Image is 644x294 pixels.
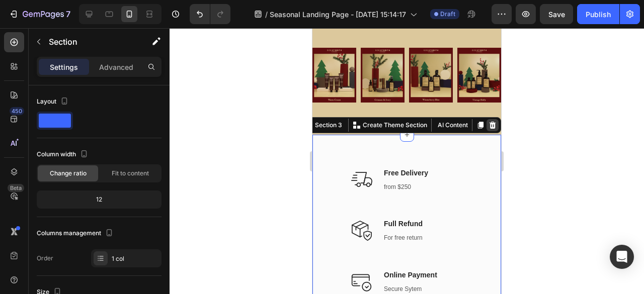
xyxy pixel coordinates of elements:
span: Change ratio [50,169,87,178]
span: Seasonal Landing Page - [DATE] 15:14:17 [270,9,406,20]
button: Publish [577,4,619,24]
div: Column width [37,148,90,161]
p: Settings [50,62,78,72]
span: Fit to content [112,169,149,178]
div: 1 col [112,254,159,263]
div: 12 [39,192,159,207]
button: 7 [4,4,75,24]
div: Open Intercom Messenger [610,245,634,269]
button: Save [540,4,573,24]
p: Section [49,36,131,48]
span: Save [548,10,565,19]
div: Publish [586,9,611,20]
p: 7 [66,8,70,20]
div: Layout [37,95,70,109]
span: Draft [440,10,455,19]
div: Beta [8,184,24,192]
div: 450 [10,107,24,115]
iframe: Design area [312,28,501,294]
div: Undo/Redo [190,4,230,24]
span: / [265,9,268,20]
div: Order [37,254,53,263]
div: Columns management [37,227,115,240]
p: Advanced [99,62,133,72]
